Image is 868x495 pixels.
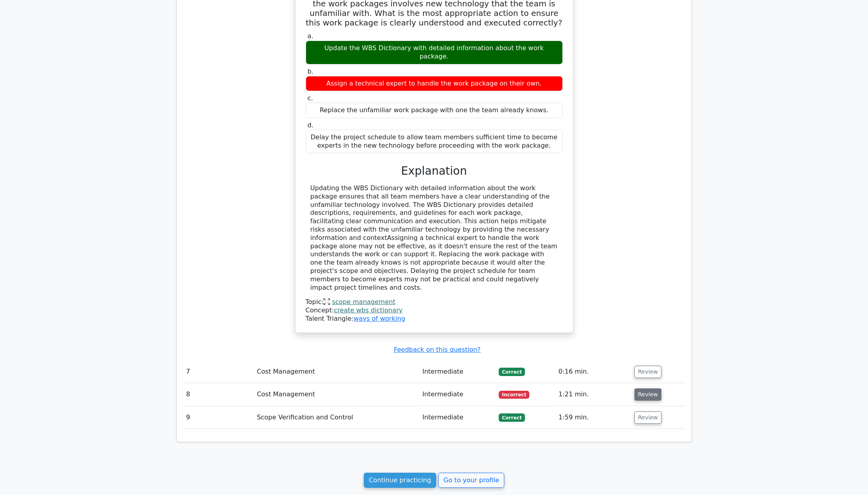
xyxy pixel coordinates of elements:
td: 8 [183,383,254,406]
td: 9 [183,406,254,429]
div: Replace the unfamiliar work package with one the team already knows. [306,103,563,118]
div: Assign a technical expert to handle the work package on their own. [306,76,563,92]
div: Talent Triangle: [306,298,563,323]
div: Updating the WBS Dictionary with detailed information about the work package ensures that all tea... [310,184,558,292]
a: scope management [332,298,395,306]
span: Incorrect [499,391,529,399]
h3: Explanation [310,164,558,178]
td: Intermediate [419,406,495,429]
td: Scope Verification and Control [254,406,419,429]
td: Cost Management [254,361,419,383]
span: d. [308,121,314,129]
td: 0:16 min. [555,361,631,383]
button: Review [634,388,661,401]
span: a. [308,32,314,40]
div: Concept: [306,306,563,315]
div: Topic: [306,298,563,306]
a: ways of working [353,315,405,322]
div: Update the WBS Dictionary with detailed information about the work package. [306,41,563,64]
td: Intermediate [419,383,495,406]
a: Feedback on this question? [394,346,480,353]
td: 1:59 min. [555,406,631,429]
td: Cost Management [254,383,419,406]
td: Intermediate [419,361,495,383]
a: Continue practicing [364,473,437,488]
td: 7 [183,361,254,383]
span: c. [308,94,313,102]
span: Correct [499,368,525,376]
td: 1:21 min. [555,383,631,406]
button: Review [634,366,661,378]
a: create wbs dictionary [334,306,402,314]
button: Review [634,411,661,424]
div: Delay the project schedule to allow team members sufficient time to become experts in the new tec... [306,130,563,154]
span: b. [308,68,314,75]
a: Go to your profile [438,473,504,488]
span: Correct [499,413,525,421]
